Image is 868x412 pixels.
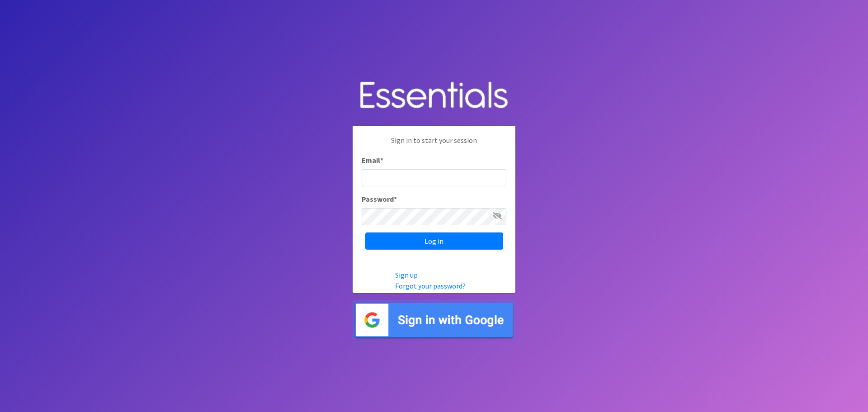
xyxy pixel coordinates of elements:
[362,135,506,155] p: Sign in to start your session
[362,155,383,166] label: Email
[395,270,418,279] a: Sign up
[353,300,515,340] img: Sign in with Google
[365,232,503,250] input: Log in
[362,194,397,204] label: Password
[353,72,515,119] img: Human Essentials
[380,156,383,165] abbr: required
[394,194,397,204] abbr: required
[395,281,466,290] a: Forgot your password?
